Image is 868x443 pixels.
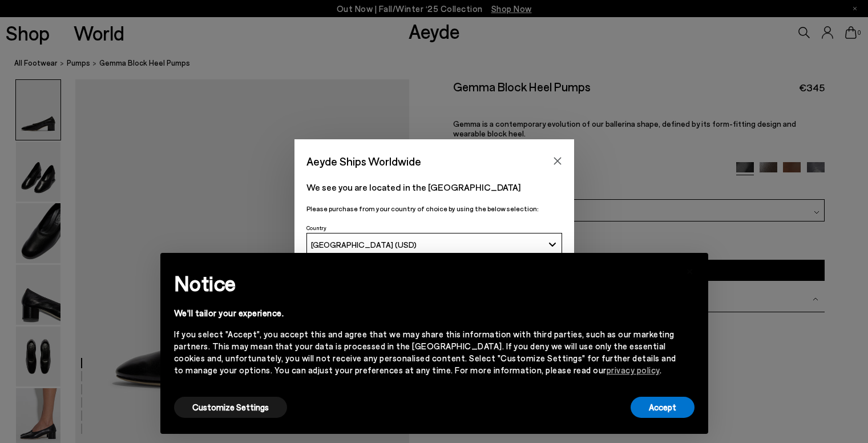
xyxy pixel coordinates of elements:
button: Close this notice [676,256,704,284]
button: Close [549,152,566,170]
span: × [686,261,694,278]
span: Aeyde Ships Worldwide [306,151,421,171]
p: We see you are located in the [GEOGRAPHIC_DATA] [306,180,562,194]
h2: Notice [174,268,676,298]
span: [GEOGRAPHIC_DATA] (USD) [311,240,417,249]
a: privacy policy [607,365,660,375]
div: We'll tailor your experience. [174,307,676,319]
div: If you select "Accept", you accept this and agree that we may share this information with third p... [174,328,676,376]
button: Customize Settings [174,397,287,418]
span: Country [306,224,326,231]
button: Accept [631,397,695,418]
p: Please purchase from your country of choice by using the below selection: [306,203,562,214]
